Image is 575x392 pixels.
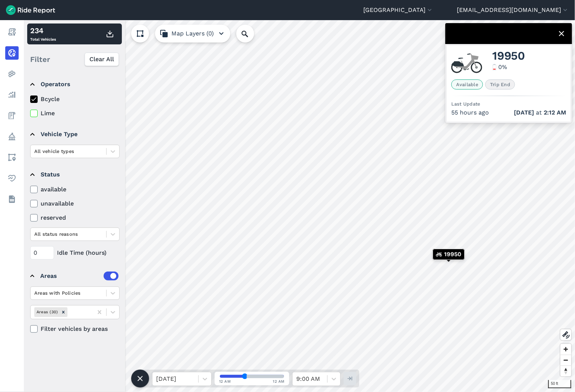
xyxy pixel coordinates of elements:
label: Lime [30,109,120,118]
a: Heatmaps [5,67,19,81]
a: Areas [5,151,19,164]
span: Clear All [89,55,114,64]
span: [DATE] [514,109,534,116]
a: Realtime [5,46,19,60]
button: Clear All [85,53,119,66]
a: Datasets [5,192,19,206]
span: 12 AM [273,379,285,384]
div: Areas (30) [34,307,59,317]
button: Zoom in [560,344,571,355]
button: Reset bearing to north [560,366,571,376]
span: 12 AM [219,379,231,384]
label: unavailable [30,199,120,208]
canvas: Map [24,20,575,392]
a: Report [5,25,19,39]
button: [GEOGRAPHIC_DATA] [363,6,433,15]
div: Areas [40,272,119,280]
span: at [514,108,566,117]
a: Health [5,172,19,185]
summary: Vehicle Type [30,124,119,145]
a: Analyze [5,88,19,101]
label: available [30,185,120,194]
div: Remove Areas (30) [59,307,67,317]
div: Filter [27,48,122,71]
span: Available [451,79,483,90]
a: Fees [5,109,19,122]
label: Filter vehicles by areas [30,324,120,333]
div: Total Vehicles [30,25,56,43]
button: Zoom out [560,355,571,366]
label: reserved [30,213,120,222]
span: 2:12 AM [544,109,566,116]
span: 19950 [444,250,461,259]
span: Last Update [451,101,480,107]
img: Bcycle [454,28,474,39]
summary: Operators [30,74,119,95]
div: 50 ft [548,380,571,388]
img: Ride Report [6,5,55,15]
button: [EMAIL_ADDRESS][DOMAIN_NAME] [457,6,569,15]
summary: Status [30,164,119,185]
span: Trip End [485,79,515,90]
button: Map Layers (0) [155,25,230,43]
summary: Areas [30,266,119,286]
a: Policy [5,130,19,143]
div: 234 [30,25,56,36]
img: Bcycle ebike [451,53,482,73]
div: Idle Time (hours) [30,246,120,260]
div: 0 % [499,63,508,72]
span: 19950 [493,51,525,60]
div: 55 hours ago [451,108,566,117]
label: Bcycle [30,95,120,104]
input: Search Location or Vehicles [236,25,266,43]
